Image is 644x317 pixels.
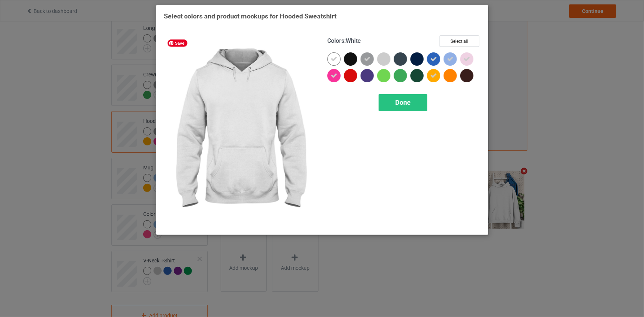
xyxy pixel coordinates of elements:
[168,39,187,47] span: Save
[327,37,344,44] span: Colors
[346,37,361,44] span: White
[164,35,317,227] img: regular.jpg
[440,35,479,47] button: Select all
[164,12,337,20] span: Select colors and product mockups for Hooded Sweatshirt
[395,99,411,106] span: Done
[327,37,361,45] h4: :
